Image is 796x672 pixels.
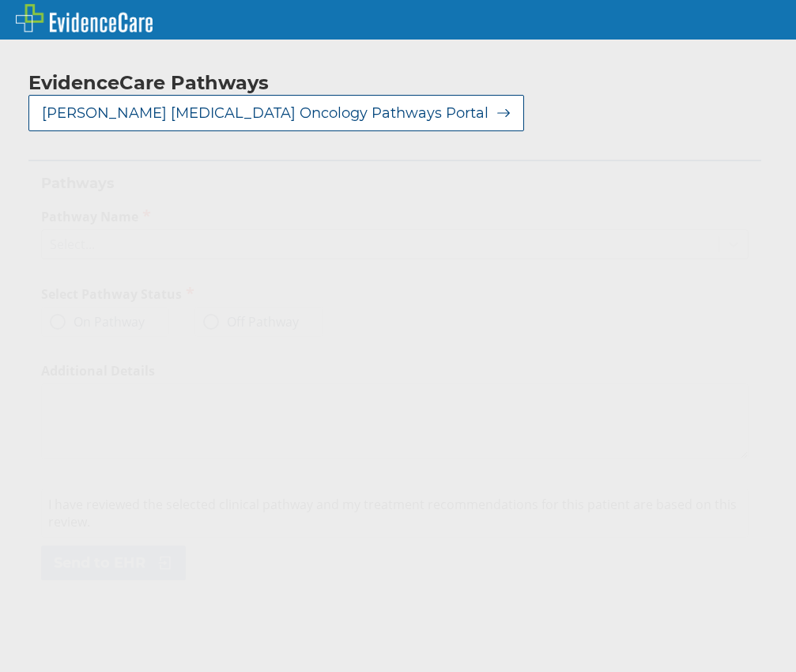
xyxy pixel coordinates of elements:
[41,362,749,379] label: Additional Details
[50,236,95,253] div: Select...
[50,314,145,330] label: On Pathway
[41,546,186,580] button: Send to EHR
[41,174,749,193] h2: Pathways
[41,285,389,303] h2: Select Pathway Status
[54,553,145,572] span: Send to EHR
[42,104,489,123] span: [PERSON_NAME] [MEDICAL_DATA] Oncology Pathways Portal
[48,496,737,530] span: I have reviewed the selected clinical pathway and my treatment recommendations for this patient a...
[41,207,749,225] label: Pathway Name
[16,4,153,32] img: EvidenceCare
[203,314,299,330] label: Off Pathway
[28,95,524,131] button: [PERSON_NAME] [MEDICAL_DATA] Oncology Pathways Portal
[28,71,269,95] h2: EvidenceCare Pathways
